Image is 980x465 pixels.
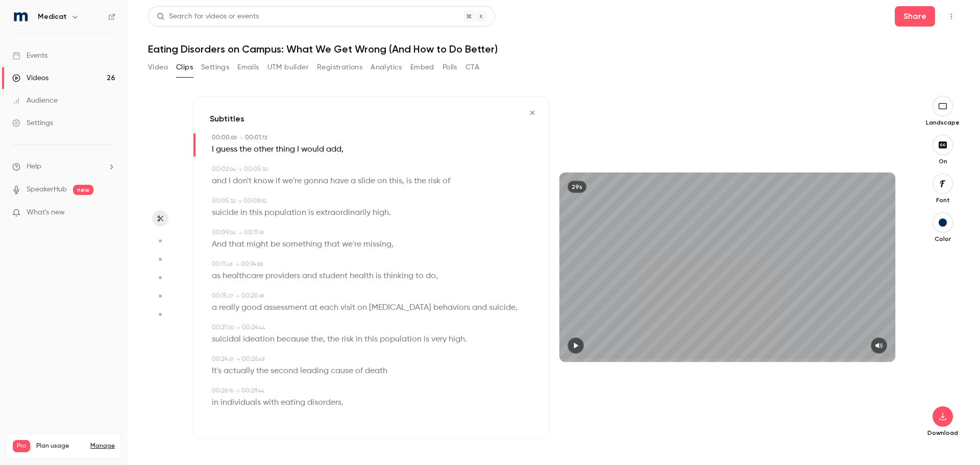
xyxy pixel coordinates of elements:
[391,237,394,252] span: ,
[212,142,214,157] span: I
[254,142,274,157] span: other
[103,208,115,217] iframe: Noticeable Trigger
[257,388,264,394] span: . 44
[229,167,236,172] span: . 04
[243,332,275,347] span: ideation
[319,269,348,283] span: student
[235,387,239,395] span: →
[276,174,280,188] span: if
[249,206,262,220] span: this
[316,206,371,220] span: extraordinarily
[228,388,233,394] span: . 76
[254,174,274,188] span: know
[324,237,340,252] span: that
[424,332,429,347] span: is
[241,388,257,394] span: 00:29
[263,396,279,410] span: with
[926,118,960,127] p: Landscape
[210,113,244,125] h3: Subtitles
[895,6,935,27] button: Share
[90,442,115,450] a: Manage
[212,237,227,252] span: And
[264,301,307,315] span: assessment
[415,269,424,283] span: to
[277,332,309,347] span: because
[363,237,391,252] span: missing
[241,293,258,299] span: 00:20
[233,174,252,188] span: don't
[943,8,960,25] button: Top Bar Actions
[235,261,239,268] span: →
[157,11,259,22] div: Search for videos or events
[212,198,229,204] span: 00:05
[443,59,457,76] button: Polls
[219,301,239,315] span: really
[261,199,266,204] span: . 92
[242,325,258,331] span: 00:24
[239,134,243,142] span: →
[431,332,447,347] span: very
[212,261,226,267] span: 00:11
[256,364,268,378] span: the
[282,237,322,252] span: something
[389,206,391,220] span: .
[365,364,387,378] span: death
[212,293,227,299] span: 00:15
[236,356,240,363] span: →
[369,301,431,315] span: [MEDICAL_DATA]
[12,95,58,106] div: Audience
[73,185,93,195] span: new
[271,237,280,252] span: be
[241,261,256,267] span: 00:14
[13,9,29,25] img: Medicat
[212,301,217,315] span: a
[229,237,244,252] span: that
[235,292,239,300] span: →
[201,59,229,76] button: Settings
[323,332,325,347] span: ,
[309,301,317,315] span: at
[240,206,247,220] span: in
[406,174,412,188] span: is
[465,332,467,347] span: .
[245,135,261,141] span: 00:01
[472,301,487,315] span: and
[373,206,389,220] span: high
[212,388,228,394] span: 00:26
[224,364,254,378] span: actually
[27,161,41,172] span: Help
[212,325,227,331] span: 00:21
[331,364,353,378] span: cause
[258,230,264,235] span: . 18
[226,262,233,267] span: . 48
[267,59,309,76] button: UTM builder
[327,332,339,347] span: the
[229,199,235,204] span: . 32
[236,324,240,332] span: →
[308,206,314,220] span: is
[380,332,422,347] span: population
[238,166,242,174] span: →
[148,59,168,76] button: Video
[443,174,450,188] span: of
[212,269,220,283] span: as
[410,59,434,76] button: Embed
[300,364,329,378] span: leading
[426,269,436,283] span: do
[376,269,381,283] span: is
[243,198,261,204] span: 00:08
[356,332,362,347] span: in
[358,174,375,188] span: slide
[258,357,265,362] span: . 48
[350,269,374,283] span: health
[465,59,479,76] button: CTA
[281,396,305,410] span: eating
[212,135,230,141] span: 00:00
[436,269,438,283] span: ,
[357,301,367,315] span: on
[389,174,402,188] span: this
[241,301,262,315] span: good
[383,269,413,283] span: thinking
[297,142,299,157] span: I
[341,142,344,157] span: ,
